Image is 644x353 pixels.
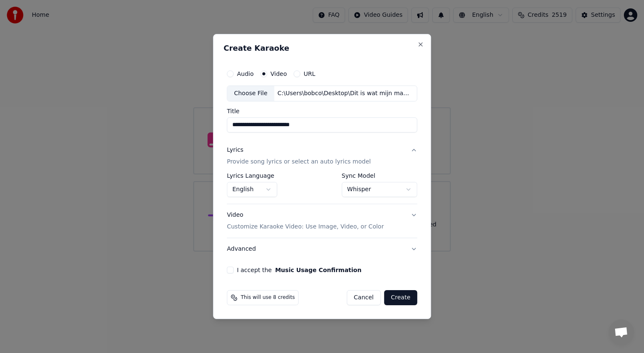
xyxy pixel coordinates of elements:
label: URL [304,71,315,77]
div: LyricsProvide song lyrics or select an auto lyrics model [227,173,417,204]
div: C:\Users\bobco\Desktop\Dit is wat mijn mama zei _k.mp4 [274,89,417,98]
label: Sync Model [342,173,417,179]
button: I accept the [275,267,361,273]
label: Title [227,108,417,114]
label: Audio [237,71,254,77]
button: Advanced [227,238,417,260]
h2: Create Karaoke [223,44,421,52]
button: Create [384,290,417,305]
label: Video [270,71,287,77]
button: Cancel [347,290,381,305]
p: Provide song lyrics or select an auto lyrics model [227,158,371,166]
span: This will use 8 credits [241,294,295,301]
div: Lyrics [227,146,243,154]
button: LyricsProvide song lyrics or select an auto lyrics model [227,139,417,173]
label: I accept the [237,267,361,273]
button: VideoCustomize Karaoke Video: Use Image, Video, or Color [227,204,417,238]
div: Video [227,211,384,231]
p: Customize Karaoke Video: Use Image, Video, or Color [227,223,384,231]
div: Choose File [227,86,274,101]
label: Lyrics Language [227,173,277,179]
